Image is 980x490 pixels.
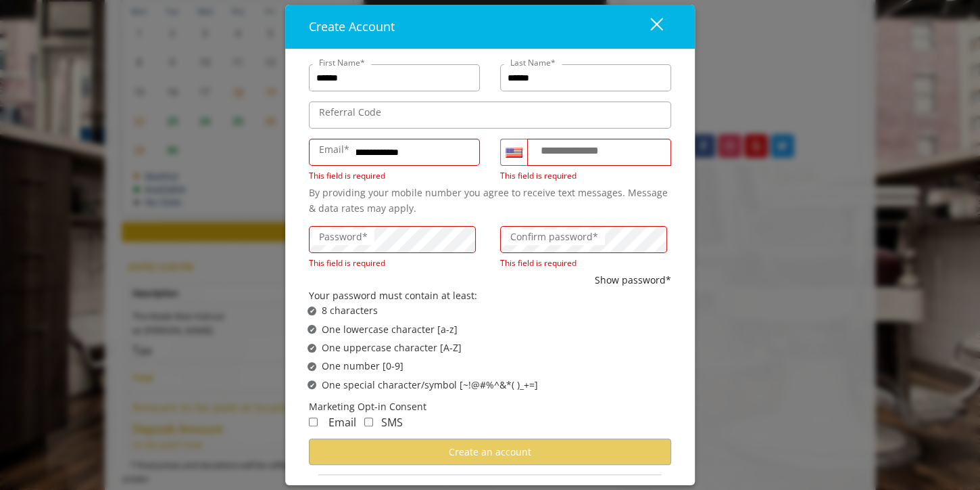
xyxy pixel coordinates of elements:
[322,340,462,355] span: One uppercase character [A-Z]
[322,378,538,393] span: One special character/symbol [~!@#%^&*( )_+=]
[310,361,315,372] span: ✔
[504,229,605,244] label: Confirm password*
[635,17,662,37] div: close dialog
[312,229,374,244] label: Password*
[504,56,562,69] label: Last Name*
[500,226,667,253] input: ConfirmPassword
[500,257,671,269] div: This field is required
[322,303,378,318] span: 8 characters
[322,359,403,374] span: One number [0-9]
[595,273,671,288] button: Show password*
[312,142,356,157] label: Email*
[310,324,315,335] span: ✔
[312,105,388,120] label: Referral Code
[309,64,480,91] input: FirstName
[309,399,671,414] div: Marketing Opt-in Consent
[328,415,356,430] span: Email
[309,226,476,253] input: Password
[381,415,403,430] span: SMS
[625,13,671,41] button: close dialog
[309,418,318,426] input: Receive Marketing Email
[309,439,671,465] button: Create an account
[500,169,671,182] div: This field is required
[309,288,671,303] div: Your password must contain at least:
[309,18,395,35] span: Create Account
[310,380,315,391] span: ✔
[309,257,480,269] div: This field is required
[500,64,671,91] input: Lastname
[312,56,372,69] label: First Name*
[322,321,458,336] span: One lowercase character [a-z]
[310,342,315,353] span: ✔
[309,169,480,182] div: This field is required
[309,185,671,216] div: By providing your mobile number you agree to receive text messages. Message & data rates may apply.
[500,139,527,166] div: Country
[364,418,373,426] input: Receive Marketing SMS
[310,305,315,316] span: ✔
[309,102,671,129] input: ReferralCode
[309,139,480,166] input: Email
[449,445,531,458] span: Create an account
